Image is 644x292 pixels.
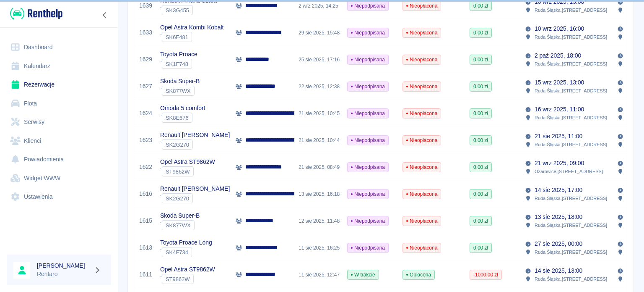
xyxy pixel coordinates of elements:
[294,19,343,46] div: 29 sie 2025, 15:48
[535,186,582,195] p: 14 sie 2025, 17:00
[7,94,111,113] a: Flota
[294,208,343,234] div: 12 sie 2025, 11:48
[160,220,200,230] div: `
[162,276,193,282] span: ST9862W
[160,166,215,176] div: `
[294,181,343,208] div: 13 sie 2025, 16:18
[535,105,584,114] p: 16 wrz 2025, 11:00
[535,33,607,41] p: Ruda Śląska , [STREET_ADDRESS]
[294,261,343,288] div: 11 sie 2025, 12:47
[535,78,584,87] p: 15 wrz 2025, 13:00
[7,132,111,150] a: Klienci
[37,261,91,270] h6: [PERSON_NAME]
[535,168,603,175] p: Ożarowice , [STREET_ADDRESS]
[403,110,441,117] span: Nieopłacona
[294,100,343,127] div: 21 sie 2025, 10:45
[162,249,192,255] span: SK4F734
[535,87,607,95] p: Ruda Śląska , [STREET_ADDRESS]
[294,154,343,181] div: 21 sie 2025, 08:49
[403,163,441,171] span: Nieopłacona
[160,104,205,113] p: Omoda 5 comfort
[535,159,584,168] p: 21 wrz 2025, 09:00
[535,51,581,60] p: 2 paź 2025, 18:00
[160,247,212,257] div: `
[535,248,607,256] p: Ruda Śląska , [STREET_ADDRESS]
[535,275,607,283] p: Ruda Śląska , [STREET_ADDRESS]
[348,163,388,171] span: Niepodpisana
[7,75,111,94] a: Rezerwacje
[348,244,388,252] span: Niepodpisana
[535,239,582,248] p: 27 sie 2025, 00:00
[403,217,441,225] span: Nieopłacona
[535,141,607,148] p: Ruda Śląska , [STREET_ADDRESS]
[160,86,200,96] div: `
[160,131,230,139] p: Renault [PERSON_NAME]
[348,217,388,225] span: Niepodpisana
[160,238,212,247] p: Toyota Proace Long
[470,244,491,252] span: 0,00 zł
[470,163,491,171] span: 0,00 zł
[403,244,441,252] span: Nieopłacona
[535,221,607,229] p: Ruda Śląska , [STREET_ADDRESS]
[403,56,441,63] span: Nieopłacona
[535,60,607,68] p: Ruda Śląska , [STREET_ADDRESS]
[348,271,379,279] span: W trakcie
[535,132,582,141] p: 21 sie 2025, 11:00
[160,50,197,59] p: Toyota Proace
[294,127,343,154] div: 21 sie 2025, 10:44
[160,274,215,284] div: `
[348,2,388,10] span: Niepodpisana
[535,6,607,14] p: Ruda Śląska , [STREET_ADDRESS]
[162,195,192,202] span: SK2G270
[37,270,91,279] p: Rentaro
[160,113,205,123] div: `
[160,59,197,69] div: `
[160,139,230,150] div: `
[403,190,441,198] span: Nieopłacona
[470,83,491,90] span: 0,00 zł
[162,222,194,229] span: SK877WX
[403,83,441,90] span: Nieopłacona
[470,217,491,225] span: 0,00 zł
[139,163,152,171] a: 1622
[470,271,501,279] span: -1000,00 zł
[162,142,192,148] span: SK2G270
[160,32,223,42] div: `
[162,88,194,94] span: SK877WX
[162,34,192,40] span: SK6F481
[139,82,152,91] a: 1627
[470,2,491,10] span: 0,00 zł
[139,28,152,37] a: 1633
[403,137,441,144] span: Nieopłacona
[535,24,584,33] p: 10 wrz 2025, 16:00
[348,56,388,63] span: Niepodpisana
[470,56,491,63] span: 0,00 zł
[160,5,217,15] div: `
[160,77,200,86] p: Skoda Super-B
[535,213,582,221] p: 13 sie 2025, 18:00
[160,193,230,203] div: `
[160,184,230,193] p: Renault [PERSON_NAME]
[160,23,223,32] p: Opel Astra Kombi Kobalt
[139,243,152,252] a: 1613
[160,265,215,274] p: Opel Astra ST9862W
[162,115,192,121] span: SK8E676
[535,195,607,202] p: Ruda Śląska , [STREET_ADDRESS]
[403,271,434,279] span: Opłacona
[160,158,215,166] p: Opel Astra ST9862W
[7,113,111,132] a: Serwisy
[470,110,491,117] span: 0,00 zł
[7,169,111,188] a: Widget WWW
[535,266,582,275] p: 14 sie 2025, 13:00
[7,7,62,21] a: Renthelp logo
[162,168,193,175] span: ST9862W
[294,46,343,73] div: 25 sie 2025, 17:16
[403,2,441,10] span: Nieopłacona
[470,137,491,144] span: 0,00 zł
[470,29,491,37] span: 0,00 zł
[535,114,607,121] p: Ruda Śląska , [STREET_ADDRESS]
[470,190,491,198] span: 0,00 zł
[294,73,343,100] div: 22 sie 2025, 12:38
[7,187,111,206] a: Ustawienia
[162,61,192,67] span: SK1F748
